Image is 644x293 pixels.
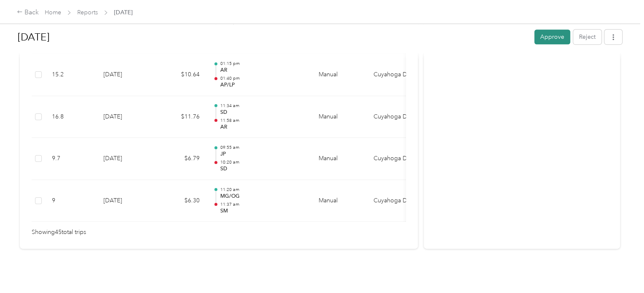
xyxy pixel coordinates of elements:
td: Cuyahoga DD [367,138,430,180]
td: $6.30 [156,180,206,222]
p: 11:34 am [220,103,305,109]
p: SD [220,109,305,116]
p: 09:55 am [220,145,305,151]
td: $10.64 [156,54,206,96]
button: Approve [534,30,570,44]
p: 11:37 am [220,202,305,207]
td: [DATE] [97,54,156,96]
iframe: Everlance-gr Chat Button Frame [597,246,644,293]
p: AR [220,124,305,131]
td: $11.76 [156,96,206,138]
td: 9 [45,180,97,222]
td: 15.2 [45,54,97,96]
p: 10:20 am [220,159,305,165]
td: Cuyahoga DD [367,180,430,222]
td: Manual [312,138,367,180]
p: 11:20 am [220,187,305,193]
td: 9.7 [45,138,97,180]
a: Reports [77,9,98,16]
td: 16.8 [45,96,97,138]
p: 01:40 pm [220,75,305,81]
td: $6.79 [156,138,206,180]
td: [DATE] [97,180,156,222]
td: [DATE] [97,138,156,180]
p: 11:58 am [220,118,305,124]
p: 01:15 pm [220,61,305,67]
td: Cuyahoga DD [367,96,430,138]
a: Home [45,9,61,16]
td: Manual [312,96,367,138]
span: Showing 45 total trips [32,228,86,237]
p: JP [220,151,305,158]
p: AP/LP [220,81,305,89]
p: MG/OG [220,193,305,200]
td: [DATE] [97,96,156,138]
p: SD [220,165,305,173]
p: AR [220,67,305,74]
p: SM [220,207,305,215]
td: Cuyahoga DD [367,54,430,96]
span: [DATE] [114,8,133,17]
td: Manual [312,180,367,222]
h1: Aug 2025 [18,27,528,47]
td: Manual [312,54,367,96]
div: Back [17,8,39,18]
button: Reject [573,30,601,44]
